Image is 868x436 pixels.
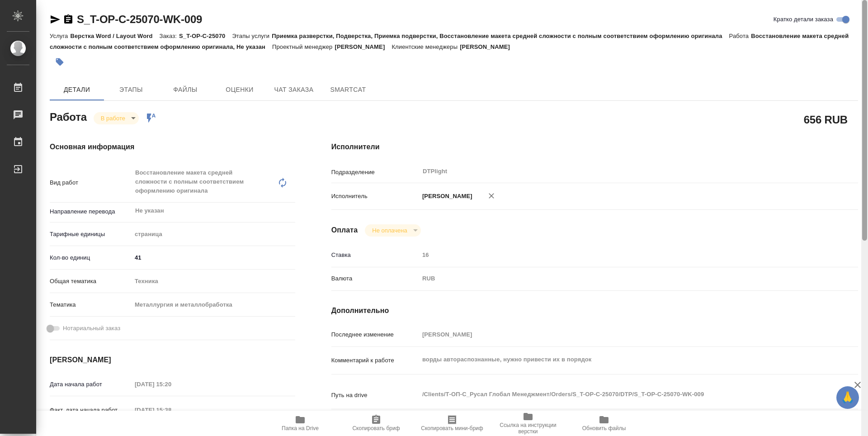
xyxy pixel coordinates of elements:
[392,43,460,50] p: Клиентские менеджеры
[63,14,74,25] button: Скопировать ссылку
[132,227,295,242] div: страница
[50,300,132,309] p: Тематика
[132,274,295,289] div: Техника
[98,114,128,122] button: В работе
[63,324,120,333] span: Нотариальный заказ
[50,142,295,152] h4: Основная информация
[109,84,153,95] span: Этапы
[272,84,316,95] span: Чат заказа
[94,112,139,124] div: В работе
[50,178,132,187] p: Вид работ
[419,387,814,402] textarea: /Clients/Т-ОП-С_Русал Глобал Менеджмент/Orders/S_T-OP-C-25070/DTP/S_T-OP-C-25070-WK-009
[132,251,295,264] input: ✎ Введи что-нибудь
[419,352,814,367] textarea: ворды автораспознанные, нужно привести их в порядок
[50,355,295,365] h4: [PERSON_NAME]
[50,33,70,39] p: Услуга
[582,425,626,431] span: Обновить файлы
[460,43,517,50] p: [PERSON_NAME]
[331,225,358,236] h4: Оплата
[566,411,642,436] button: Обновить файлы
[352,425,400,431] span: Скопировать бриф
[490,411,566,436] button: Ссылка на инструкции верстки
[70,33,159,39] p: Верстка Word / Layout Word
[272,43,335,50] p: Проектный менеджер
[421,425,483,431] span: Скопировать мини-бриф
[55,84,99,95] span: Детали
[132,378,211,391] input: Пустое поле
[218,84,261,95] span: Оценки
[840,388,855,407] span: 🙏
[331,192,419,201] p: Исполнитель
[331,251,419,260] p: Ставка
[836,386,859,409] button: 🙏
[419,248,814,261] input: Пустое поле
[282,425,319,431] span: Папка на Drive
[419,328,814,341] input: Пустое поле
[414,411,490,436] button: Скопировать мини-бриф
[50,277,132,286] p: Общая тематика
[331,391,419,400] p: Путь на drive
[50,253,132,262] p: Кол-во единиц
[50,52,70,72] button: Добавить тэг
[164,84,207,95] span: Файлы
[419,271,814,286] div: RUB
[50,380,132,389] p: Дата начала работ
[331,274,419,283] p: Валюта
[331,142,858,152] h4: Исполнители
[326,84,370,95] span: SmartCat
[132,297,295,313] div: Металлургия и металлобработка
[338,411,414,436] button: Скопировать бриф
[495,422,561,435] span: Ссылка на инструкции верстки
[331,168,419,177] p: Подразделение
[160,33,179,39] p: Заказ:
[331,330,419,339] p: Последнее изменение
[232,33,272,39] p: Этапы услуги
[179,33,232,39] p: S_T-OP-C-25070
[262,411,338,436] button: Папка на Drive
[365,224,420,237] div: В работе
[272,33,729,39] p: Приемка разверстки, Подверстка, Приемка подверстки, Восстановление макета средней сложности с пол...
[335,43,392,50] p: [PERSON_NAME]
[50,230,132,239] p: Тарифные единицы
[729,33,751,39] p: Работа
[50,207,132,216] p: Направление перевода
[804,112,848,127] h2: 656 RUB
[419,192,472,201] p: [PERSON_NAME]
[481,186,501,206] button: Удалить исполнителя
[132,403,211,417] input: Пустое поле
[331,356,419,365] p: Комментарий к работе
[50,14,61,25] button: Скопировать ссылку для ЯМессенджера
[774,15,833,24] span: Кратко детали заказа
[50,108,87,124] h2: Работа
[369,227,410,234] button: Не оплачена
[50,406,132,415] p: Факт. дата начала работ
[331,305,858,316] h4: Дополнительно
[77,13,202,25] a: S_T-OP-C-25070-WK-009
